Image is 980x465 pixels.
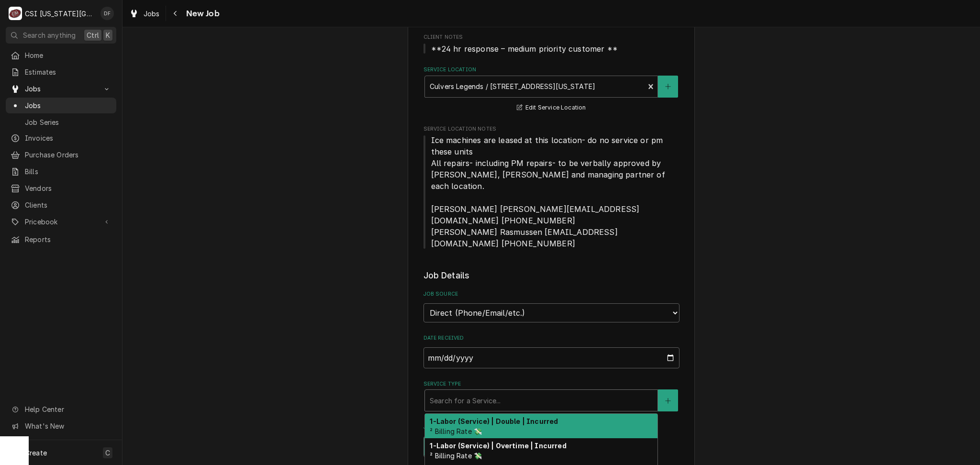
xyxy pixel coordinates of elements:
[6,98,116,113] a: Jobs
[431,44,618,54] span: **24 hr response – medium priority customer **
[6,27,116,44] button: Search anythingCtrlK
[423,380,679,388] label: Service Type
[25,150,111,160] span: Purchase Orders
[25,234,111,244] span: Reports
[25,84,97,94] span: Jobs
[25,404,111,414] span: Help Center
[423,33,679,41] span: Client Notes
[423,125,679,133] span: Service Location Notes
[100,7,114,20] div: DF
[25,217,97,227] span: Pricebook
[144,9,160,19] span: Jobs
[25,100,111,111] span: Jobs
[23,30,76,40] span: Search anything
[9,7,22,20] div: C
[423,423,679,457] div: Job Type
[9,7,22,20] div: CSI Kansas City's Avatar
[423,269,679,282] legend: Job Details
[183,7,220,20] span: New Job
[423,334,679,342] label: Date Received
[6,401,116,417] a: Go to Help Center
[105,448,110,458] span: C
[25,9,95,19] div: CSI [US_STATE][GEOGRAPHIC_DATA]
[423,66,679,113] div: Service Location
[423,66,679,74] label: Service Location
[6,130,116,146] a: Invoices
[431,135,668,248] span: Ice machines are leased at this location- do no service or pm these units All repairs- including ...
[6,214,116,230] a: Go to Pricebook
[106,30,110,40] span: K
[25,50,111,60] span: Home
[6,232,116,247] a: Reports
[423,125,679,249] div: Service Location Notes
[6,147,116,163] a: Purchase Orders
[6,114,116,130] a: Job Series
[6,64,116,80] a: Estimates
[25,200,111,210] span: Clients
[6,197,116,213] a: Clients
[515,102,588,114] button: Edit Service Location
[658,76,678,98] button: Create New Location
[430,442,566,450] strong: 1-Labor (Service) | Overtime | Incurred
[25,421,111,431] span: What's New
[423,134,679,249] span: Service Location Notes
[25,133,111,143] span: Invoices
[665,83,671,90] svg: Create New Location
[665,398,671,404] svg: Create New Service
[658,389,678,411] button: Create New Service
[6,47,116,63] a: Home
[423,33,679,54] div: Client Notes
[423,380,679,411] div: Service Type
[6,81,116,97] a: Go to Jobs
[25,166,111,177] span: Bills
[430,452,482,460] span: ² Billing Rate 💸
[25,183,111,193] span: Vendors
[25,117,111,127] span: Job Series
[25,449,47,457] span: Create
[423,334,679,368] div: Date Received
[6,180,116,196] a: Vendors
[423,43,679,55] span: Client Notes
[100,7,114,20] div: David Fannin's Avatar
[168,6,183,21] button: Navigate back
[87,30,99,40] span: Ctrl
[25,67,111,77] span: Estimates
[423,290,679,322] div: Job Source
[125,6,164,22] a: Jobs
[430,417,558,425] strong: 1-Labor (Service) | Double | Incurred
[430,427,482,435] span: ² Billing Rate 💸
[6,418,116,434] a: Go to What's New
[423,347,679,368] input: yyyy-mm-dd
[423,423,679,431] label: Job Type
[6,164,116,179] a: Bills
[423,290,679,298] label: Job Source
